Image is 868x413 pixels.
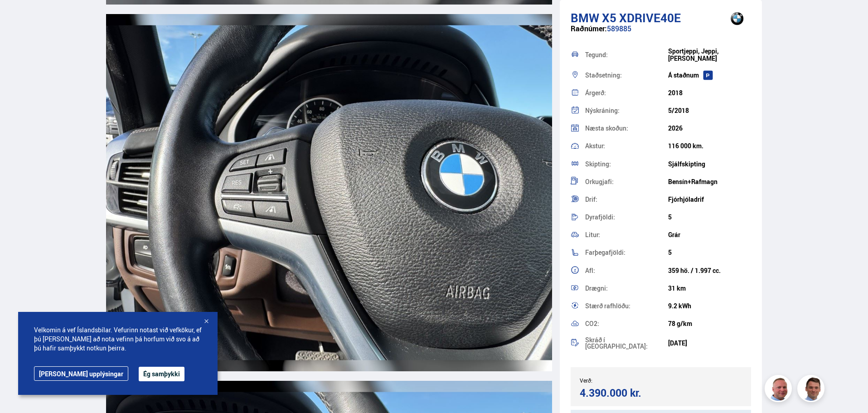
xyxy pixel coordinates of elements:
div: Litur: [585,232,668,238]
div: 589885 [571,24,752,42]
div: Sportjeppi, Jeppi, [PERSON_NAME] [668,48,751,62]
img: 3574106.jpeg [106,14,552,371]
div: Tegund: [585,52,668,58]
div: 359 hö. / 1.997 cc. [668,267,751,274]
div: Drif: [585,196,668,203]
div: Nýskráning: [585,107,668,114]
div: Árgerð: [585,90,668,96]
img: FbJEzSuNWCJXmdc-.webp [799,376,826,403]
div: Á staðnum [668,72,751,79]
div: [DATE] [668,340,751,347]
div: Fjórhjóladrif [668,196,751,203]
span: X5 XDRIVE40E [602,10,681,26]
div: 5 [668,214,751,221]
div: Stærð rafhlöðu: [585,303,668,309]
div: 5 [668,249,751,256]
span: Raðnúmer: [571,24,607,34]
div: 2026 [668,125,751,132]
div: 5/2018 [668,107,751,114]
div: 78 g/km [668,320,751,327]
div: Drægni: [585,285,668,292]
div: Næsta skoðun: [585,125,668,131]
div: Staðsetning: [585,72,668,78]
div: 116 000 km. [668,142,751,150]
div: Farþegafjöldi: [585,249,668,256]
span: Velkomin á vef Íslandsbílar. Vefurinn notast við vefkökur, ef þú [PERSON_NAME] að nota vefinn þá ... [34,326,202,353]
div: Grár [668,231,751,238]
a: [PERSON_NAME] upplýsingar [34,366,128,381]
img: brand logo [719,5,755,33]
button: Opna LiveChat spjallviðmót [7,4,34,31]
div: Skipting: [585,161,668,167]
img: siFngHWaQ9KaOqBr.png [766,376,793,403]
button: Ég samþykki [139,367,184,381]
div: Verð: [580,377,661,384]
div: Bensín+Rafmagn [668,178,751,185]
span: BMW [571,10,599,26]
div: Afl: [585,267,668,274]
div: 9.2 kWh [668,302,751,310]
div: Akstur: [585,143,668,149]
div: Dyrafjöldi: [585,214,668,220]
div: Skráð í [GEOGRAPHIC_DATA]: [585,337,668,350]
div: Orkugjafi: [585,179,668,185]
div: 4.390.000 kr. [580,387,658,399]
div: Sjálfskipting [668,160,751,168]
div: 2018 [668,89,751,97]
div: 31 km [668,285,751,292]
div: CO2: [585,321,668,327]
